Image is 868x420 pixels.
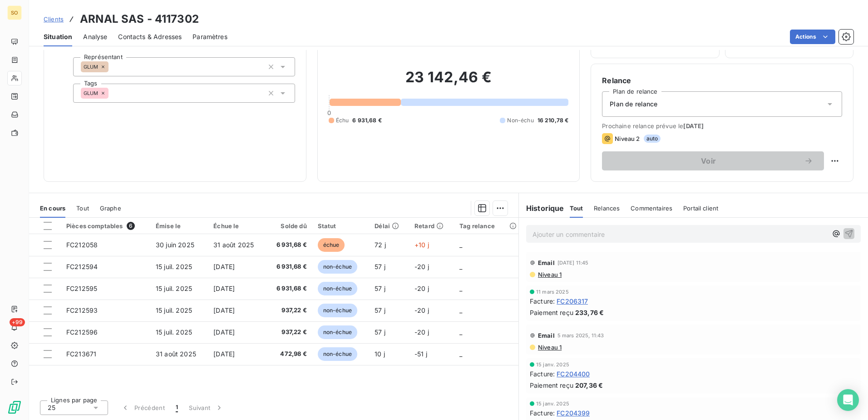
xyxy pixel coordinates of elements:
[76,205,89,212] span: Tout
[108,89,116,97] input: Ajouter une valeur
[318,304,357,317] span: non-échue
[213,222,260,230] div: Échue le
[183,398,229,417] button: Suivant
[66,285,97,292] span: FC212595
[602,151,824,170] button: Voir
[66,306,98,314] span: FC212593
[156,263,192,270] span: 15 juil. 2025
[156,222,202,230] div: Émise le
[66,350,96,358] span: FC213671
[414,285,429,292] span: -20 j
[156,350,196,358] span: 31 août 2025
[156,328,192,336] span: 15 juil. 2025
[375,222,404,230] div: Délai
[536,401,569,406] span: 15 janv. 2025
[83,32,107,41] span: Analyse
[602,122,842,130] span: Prochaine relance prévue le
[530,296,555,306] span: Facture :
[48,403,55,412] span: 25
[375,285,385,292] span: 57 j
[115,398,170,417] button: Précédent
[213,285,235,292] span: [DATE]
[271,240,307,250] span: 6 931,68 €
[538,332,555,339] span: Email
[615,135,640,142] span: Niveau 2
[318,260,357,274] span: non-échue
[414,328,429,336] span: -20 j
[271,350,307,359] span: 472,98 €
[318,238,345,252] span: échue
[375,263,385,270] span: 57 j
[271,262,307,271] span: 6 931,68 €
[170,398,183,417] button: 1
[414,222,449,230] div: Retard
[536,362,569,367] span: 15 janv. 2025
[100,205,121,212] span: Graphe
[84,90,99,96] span: GLUM
[66,222,145,230] div: Pièces comptables
[176,403,178,412] span: 1
[327,109,331,116] span: 0
[40,205,65,212] span: En cours
[10,318,25,326] span: +99
[7,400,22,415] img: Logo LeanPay
[80,11,199,27] h3: ARNAL SAS - 4117302
[213,350,235,358] span: [DATE]
[156,306,192,314] span: 15 juil. 2025
[318,222,364,230] div: Statut
[631,205,672,212] span: Commentaires
[127,222,135,230] span: 6
[459,222,513,230] div: Tag relance
[84,64,99,70] span: GLUM
[575,308,604,317] span: 233,76 €
[557,369,590,379] span: FC204400
[602,75,842,86] h6: Relance
[537,344,562,351] span: Niveau 1
[557,260,589,265] span: [DATE] 11:45
[375,306,385,314] span: 57 j
[375,328,385,336] span: 57 j
[613,157,804,165] span: Voir
[192,32,227,41] span: Paramètres
[644,135,661,143] span: auto
[66,328,98,336] span: FC212596
[683,122,704,130] span: [DATE]
[459,263,462,270] span: _
[44,32,72,41] span: Situation
[530,408,555,418] span: Facture :
[594,205,620,212] span: Relances
[683,205,718,212] span: Portail client
[414,263,429,270] span: -20 j
[459,306,462,314] span: _
[530,380,573,390] span: Paiement reçu
[538,259,555,266] span: Email
[271,222,307,230] div: Solde dû
[271,284,307,293] span: 6 931,68 €
[570,205,583,212] span: Tout
[108,63,116,71] input: Ajouter une valeur
[375,350,385,358] span: 10 j
[118,32,182,41] span: Contacts & Adresses
[459,328,462,336] span: _
[213,306,235,314] span: [DATE]
[837,389,859,411] div: Open Intercom Messenger
[329,68,569,95] h2: 23 142,46 €
[530,308,573,317] span: Paiement reçu
[537,271,562,278] span: Niveau 1
[66,263,98,270] span: FC212594
[414,350,427,358] span: -51 j
[271,328,307,337] span: 937,22 €
[375,241,386,249] span: 72 j
[459,350,462,358] span: _
[538,116,569,125] span: 16 210,78 €
[213,241,254,249] span: 31 août 2025
[66,241,98,249] span: FC212058
[610,100,657,109] span: Plan de relance
[536,289,569,295] span: 11 mars 2025
[213,328,235,336] span: [DATE]
[575,380,603,390] span: 207,36 €
[213,263,235,270] span: [DATE]
[530,369,555,379] span: Facture :
[507,116,533,125] span: Non-échu
[790,30,835,44] button: Actions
